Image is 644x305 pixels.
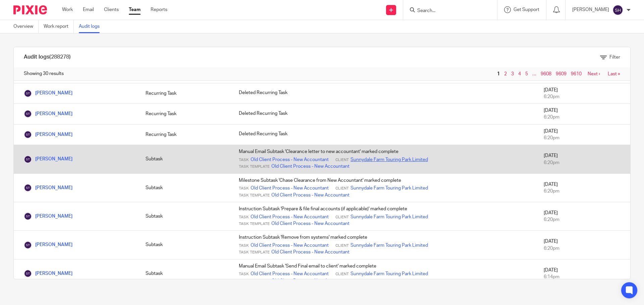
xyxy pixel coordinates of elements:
[139,202,232,231] td: Subtask
[24,155,32,163] img: Sean Toomer
[335,157,349,163] span: Client
[129,6,141,13] a: Team
[271,163,350,170] a: Old Client Process - New Accountant
[588,72,600,76] a: Next ›
[537,202,630,231] td: [DATE]
[151,6,167,13] a: Reports
[232,83,537,104] td: Deleted Recurring Task
[239,250,270,255] span: Task Template
[24,184,32,192] img: Sean Toomer
[495,70,501,78] span: 1
[139,83,232,104] td: Recurring Task
[24,132,72,137] a: [PERSON_NAME]
[351,185,428,192] a: Sunnydale Farm Touring Park Limited
[544,245,624,252] div: 6:20pm
[351,271,428,277] a: Sunnydale Farm Touring Park Limited
[79,20,105,33] a: Audit logs
[335,215,349,220] span: Client
[251,185,329,192] a: Old Client Process - New Accountant
[531,70,538,78] span: …
[351,242,428,249] a: Sunnydale Farm Touring Park Limited
[544,188,624,195] div: 6:20pm
[351,156,428,163] a: Sunnydale Farm Touring Park Limited
[504,72,507,76] a: 2
[232,173,537,202] td: Milestone Subtask 'Chase Clearance from New Accountant' marked complete
[139,231,232,259] td: Subtask
[239,186,249,191] span: Task
[13,20,39,33] a: Overview
[24,131,32,139] img: Sean Toomer
[251,271,329,277] a: Old Client Process - New Accountant
[104,6,119,13] a: Clients
[544,159,624,166] div: 6:20pm
[24,271,72,276] a: [PERSON_NAME]
[541,72,551,76] a: 9608
[572,6,609,13] p: [PERSON_NAME]
[139,104,232,125] td: Recurring Task
[537,231,630,259] td: [DATE]
[511,72,514,76] a: 3
[518,72,521,76] a: 4
[271,278,350,284] a: Old Client Process - New Accountant
[556,72,567,76] a: 9609
[24,70,64,77] span: Showing 30 results
[608,72,620,76] a: Last »
[251,242,329,249] a: Old Client Process - New Accountant
[537,145,630,173] td: [DATE]
[62,6,73,13] a: Work
[239,157,249,163] span: Task
[24,242,72,247] a: [PERSON_NAME]
[271,192,350,199] a: Old Client Process - New Accountant
[544,274,624,280] div: 6:14pm
[24,89,32,97] img: Sean Toomer
[335,243,349,248] span: Client
[351,214,428,220] a: Sunnydale Farm Touring Park Limited
[544,135,624,141] div: 6:20pm
[24,270,32,278] img: Sean Toomer
[335,272,349,277] span: Client
[537,124,630,145] td: [DATE]
[537,259,630,288] td: [DATE]
[139,259,232,288] td: Subtask
[139,145,232,173] td: Subtask
[24,212,32,220] img: Sean Toomer
[417,8,477,14] input: Search
[239,215,249,220] span: Task
[335,186,349,191] span: Client
[271,220,350,227] a: Old Client Process - New Accountant
[251,214,329,220] a: Old Client Process - New Accountant
[24,111,72,116] a: [PERSON_NAME]
[239,164,270,169] span: Task Template
[239,193,270,198] span: Task Template
[514,7,539,12] span: Get Support
[44,20,74,33] a: Work report
[544,93,624,100] div: 6:20pm
[24,91,72,95] a: [PERSON_NAME]
[232,202,537,231] td: Instruction Subtask 'Prepare & file final accounts (if applicable)' marked complete
[239,243,249,248] span: Task
[139,124,232,145] td: Recurring Task
[232,259,537,288] td: Manual Email Subtask 'Send Final email to client' marked complete
[24,110,32,118] img: Sean Toomer
[571,72,582,76] a: 9610
[24,185,72,190] a: [PERSON_NAME]
[24,157,72,161] a: [PERSON_NAME]
[24,241,32,249] img: Sean Toomer
[13,5,47,14] img: Pixie
[139,173,232,202] td: Subtask
[537,104,630,125] td: [DATE]
[271,249,350,255] a: Old Client Process - New Accountant
[239,221,270,227] span: Task Template
[251,156,329,163] a: Old Client Process - New Accountant
[495,71,620,77] nav: pager
[232,231,537,259] td: Instruction Subtask 'Remove from systems' marked complete
[239,279,270,284] span: Task Template
[537,173,630,202] td: [DATE]
[232,104,537,125] td: Deleted Recurring Task
[544,114,624,121] div: 6:20pm
[83,6,94,13] a: Email
[232,124,537,145] td: Deleted Recurring Task
[525,72,528,76] a: 5
[24,214,72,219] a: [PERSON_NAME]
[239,272,249,277] span: Task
